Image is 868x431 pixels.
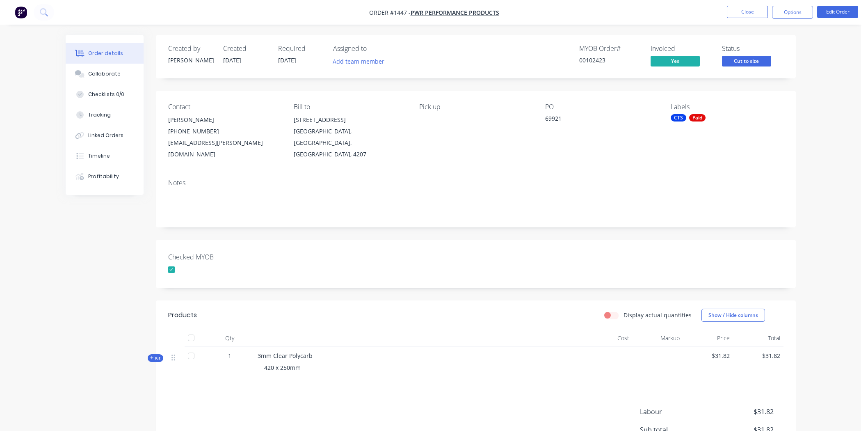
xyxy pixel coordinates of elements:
[168,56,213,64] div: [PERSON_NAME]
[772,6,813,19] button: Options
[168,179,783,187] div: Notes
[168,310,197,320] div: Products
[168,114,281,160] div: [PERSON_NAME][PHONE_NUMBER][EMAIL_ADDRESS][PERSON_NAME][DOMAIN_NAME]
[88,50,123,57] div: Order details
[333,56,389,67] button: Add team member
[733,330,783,346] div: Total
[88,132,123,139] div: Linked Orders
[294,114,406,126] div: [STREET_ADDRESS]
[168,114,281,126] div: [PERSON_NAME]
[150,355,161,361] span: Kit
[278,45,323,53] div: Required
[66,105,144,125] button: Tracking
[88,111,111,119] div: Tracking
[205,330,254,346] div: Qty
[88,91,124,98] div: Checklists 0/0
[722,56,771,68] button: Cut to size
[15,6,27,18] img: Factory
[582,330,633,346] div: Cost
[689,114,706,122] div: Paid
[88,70,121,78] div: Collaborate
[294,114,406,160] div: [STREET_ADDRESS][GEOGRAPHIC_DATA], [GEOGRAPHIC_DATA], [GEOGRAPHIC_DATA], 4207
[328,56,388,67] button: Add team member
[545,103,658,111] div: PO
[579,56,641,64] div: 00102423
[722,45,783,53] div: Status
[722,56,771,66] span: Cut to size
[168,103,281,111] div: Contact
[228,351,231,360] span: 1
[727,6,768,18] button: Close
[168,126,281,137] div: [PHONE_NUMBER]
[66,125,144,146] button: Linked Orders
[545,114,648,126] div: 69921
[686,351,730,360] span: $31.82
[66,43,144,64] button: Order details
[66,84,144,105] button: Checklists 0/0
[264,364,301,371] span: 420 x 250mm
[713,407,773,417] span: $31.82
[148,354,163,362] div: Kit
[258,352,313,360] span: 3mm Clear Polycarb
[333,45,415,53] div: Assigned to
[651,56,700,66] span: Yes
[701,309,765,322] button: Show / Hide columns
[579,45,641,53] div: MYOB Order #
[671,114,686,122] div: CTS
[651,45,712,53] div: Invoiced
[683,330,733,346] div: Price
[223,56,241,64] span: [DATE]
[66,64,144,84] button: Collaborate
[168,252,271,262] label: Checked MYOB
[168,137,281,160] div: [EMAIL_ADDRESS][PERSON_NAME][DOMAIN_NAME]
[671,103,783,111] div: Labels
[66,146,144,166] button: Timeline
[633,330,683,346] div: Markup
[278,56,296,64] span: [DATE]
[294,126,406,160] div: [GEOGRAPHIC_DATA], [GEOGRAPHIC_DATA], [GEOGRAPHIC_DATA], 4207
[88,152,110,160] div: Timeline
[419,103,532,111] div: Pick up
[88,173,119,180] div: Profitability
[66,166,144,187] button: Profitability
[736,351,780,360] span: $31.82
[624,311,692,319] label: Display actual quantities
[369,9,411,16] span: Order #1447 -
[168,45,213,53] div: Created by
[294,103,406,111] div: Bill to
[840,403,860,423] iframe: Intercom live chat
[411,9,499,16] a: PWR Performance Products
[640,407,713,417] span: Labour
[817,6,858,18] button: Edit Order
[223,45,268,53] div: Created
